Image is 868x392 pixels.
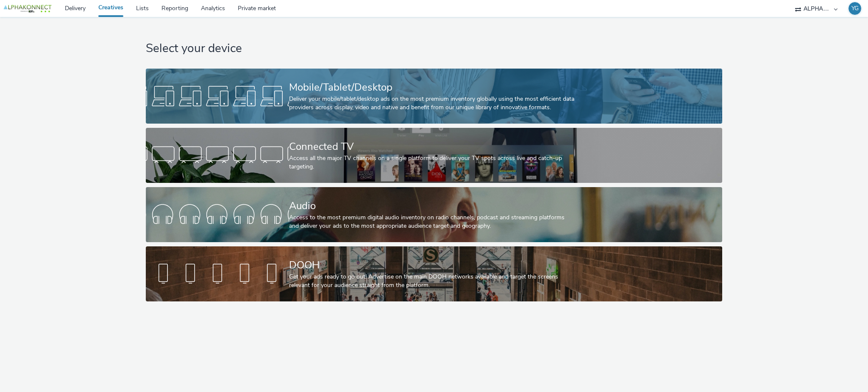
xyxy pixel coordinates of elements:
div: Access to the most premium digital audio inventory on radio channels, podcast and streaming platf... [289,213,576,231]
div: Mobile/Tablet/Desktop [289,80,576,95]
a: DOOHGet your ads ready to go out! Advertise on the main DOOH networks available and target the sc... [146,246,723,301]
div: Audio [289,199,576,213]
a: Mobile/Tablet/DesktopDeliver your mobile/tablet/desktop ads on the most premium inventory globall... [146,69,723,124]
a: AudioAccess to the most premium digital audio inventory on radio channels, podcast and streaming ... [146,187,723,242]
div: DOOH [289,258,576,273]
div: Connected TV [289,139,576,154]
div: Deliver your mobile/tablet/desktop ads on the most premium inventory globally using the most effi... [289,95,576,112]
div: Access all the major TV channels on a single platform to deliver your TV spots across live and ca... [289,154,576,171]
h1: Select your device [146,41,723,57]
img: undefined Logo [2,3,53,14]
div: Get your ads ready to go out! Advertise on the main DOOH networks available and target the screen... [289,273,576,290]
div: YG [851,2,859,15]
a: Connected TVAccess all the major TV channels on a single platform to deliver your TV spots across... [146,128,723,183]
